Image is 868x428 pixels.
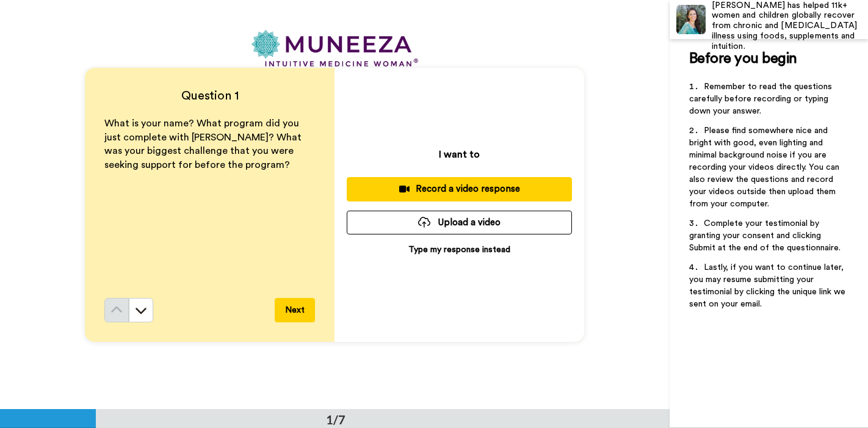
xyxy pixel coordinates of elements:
span: What is your name? What program did you just complete with [PERSON_NAME]? What was your biggest c... [104,118,304,170]
p: I want to [439,147,480,162]
div: Record a video response [356,183,562,195]
span: Please find somewhere nice and bright with good, even lighting and minimal background noise if yo... [689,126,842,208]
p: Type my response instead [408,244,510,256]
span: Before you begin [689,51,797,66]
div: [PERSON_NAME] has helped 11k+ women and children globally recover from chronic and [MEDICAL_DATA]... [712,1,867,52]
span: Lastly, if you want to continue later, you may resume submitting your testimonial by clicking the... [689,263,848,308]
span: Remember to read the questions carefully before recording or typing down your answer. [689,82,834,115]
img: Profile Image [676,5,706,34]
button: Upload a video [347,211,572,234]
h4: Question 1 [104,87,315,104]
button: Next [275,298,315,322]
span: Complete your testimonial by granting your consent and clicking Submit at the end of the question... [689,219,841,252]
div: 1/7 [306,411,365,428]
button: Record a video response [347,177,572,201]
